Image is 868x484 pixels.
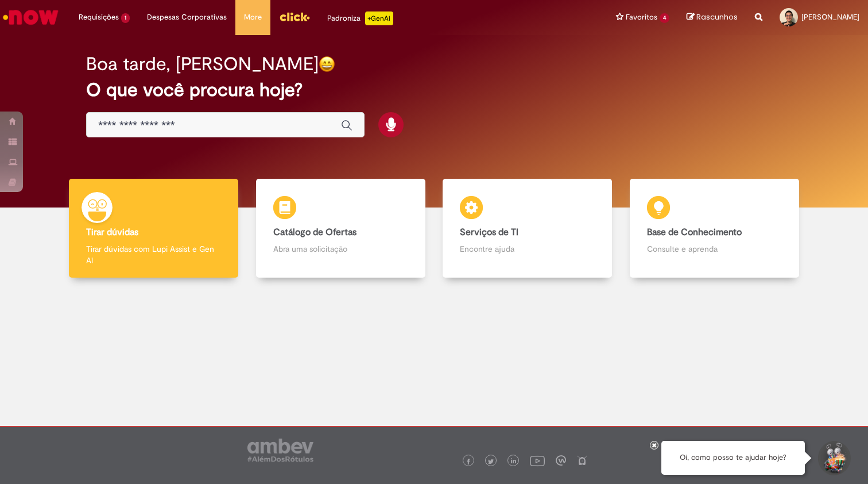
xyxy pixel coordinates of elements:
[79,11,119,23] span: Requisições
[1,6,60,29] img: ServiceNow
[319,56,335,72] img: happy-face.png
[147,11,227,23] span: Despesas Corporativas
[273,243,408,255] p: Abra uma solicitação
[530,453,545,468] img: logo_footer_youtube.png
[511,458,517,465] img: logo_footer_linkedin.png
[661,441,805,475] div: Oi, como posso te ajudar hoje?
[466,459,471,464] img: logo_footer_facebook.png
[801,12,859,22] span: [PERSON_NAME]
[60,179,247,278] a: Tirar dúvidas Tirar dúvidas com Lupi Assist e Gen Ai
[244,11,262,23] span: More
[696,11,738,22] span: Rascunhos
[460,226,518,238] b: Serviços de TI
[816,441,851,475] button: Iniciar Conversa de Suporte
[647,243,782,255] p: Consulte e aprenda
[365,11,393,25] p: +GenAi
[460,243,595,255] p: Encontre ajuda
[621,179,808,278] a: Base de Conhecimento Consulte e aprenda
[577,455,587,466] img: logo_footer_naosei.png
[556,455,566,466] img: logo_footer_workplace.png
[247,179,435,278] a: Catálogo de Ofertas Abra uma solicitação
[273,226,356,238] b: Catálogo de Ofertas
[86,226,138,238] b: Tirar dúvidas
[279,8,310,25] img: click_logo_yellow_360x200.png
[247,439,313,462] img: logo_footer_ambev_rotulo_gray.png
[647,226,742,238] b: Base de Conhecimento
[434,179,621,278] a: Serviços de TI Encontre ajuda
[86,54,319,74] h2: Boa tarde, [PERSON_NAME]
[327,11,393,25] div: Padroniza
[687,12,738,23] a: Rascunhos
[86,80,782,100] h2: O que você procura hoje?
[660,13,669,23] span: 4
[488,459,494,464] img: logo_footer_twitter.png
[121,13,130,23] span: 1
[626,11,657,23] span: Favoritos
[86,243,221,266] p: Tirar dúvidas com Lupi Assist e Gen Ai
